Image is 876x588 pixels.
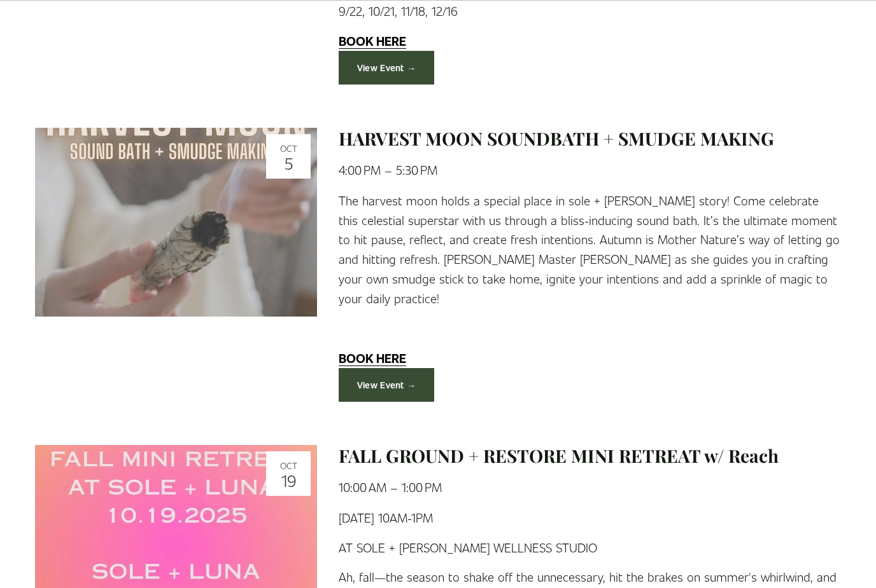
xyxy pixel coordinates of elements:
time: 1:00 PM [402,479,442,495]
div: Oct [270,461,307,470]
time: 4:00 PM [339,161,381,177]
a: HARVEST MOON SOUNDBATH + SMUDGE MAKING [339,126,774,150]
p: 9/22, 10/21, 11/18, 12/16 [339,1,841,21]
p: AT SOLE + [PERSON_NAME] WELLNESS STUDIO [339,538,841,557]
a: BOOK HERE [339,32,406,48]
div: 5 [270,154,307,171]
time: 5:30 PM [396,161,437,177]
p: [DATE] 10AM-1PM [339,508,841,528]
p: The harvest moon holds a special place in sole + [PERSON_NAME] story! Come celebrate this celesti... [339,191,841,308]
a: BOOK HERE [339,350,406,366]
img: HARVEST MOON SOUNDBATH + SMUDGE MAKING [35,128,317,316]
div: 19 [270,472,307,488]
a: FALL GROUND + RESTORE MINI RETREAT w/ Reach [339,444,779,467]
a: View Event → [339,51,434,85]
div: Oct [270,144,307,153]
a: View Event → [339,368,434,402]
time: 10:00 AM [339,479,386,495]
